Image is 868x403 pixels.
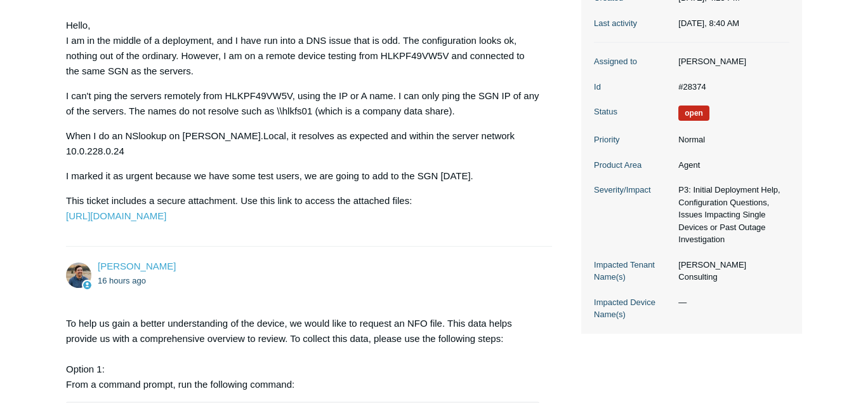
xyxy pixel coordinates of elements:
[672,133,789,146] dd: Normal
[66,18,539,79] p: Hello, I am in the middle of a deployment, and I have run into a DNS issue that is odd. The confi...
[66,128,539,159] p: When I do an NSlookup on [PERSON_NAME].Local, it resolves as expected and within the server netwo...
[594,55,672,68] dt: Assigned to
[594,81,672,93] dt: Id
[672,81,789,93] dd: #28374
[98,261,176,271] a: [PERSON_NAME]
[594,106,672,118] dt: Status
[672,159,789,172] dd: Agent
[672,296,789,309] dd: —
[594,184,672,196] dt: Severity/Impact
[678,106,709,121] span: We are working on a response for you
[594,159,672,172] dt: Product Area
[672,55,789,68] dd: [PERSON_NAME]
[672,259,789,283] dd: [PERSON_NAME] Consulting
[678,18,739,28] time: 09/25/2025, 08:40
[672,184,789,246] dd: P3: Initial Deployment Help, Configuration Questions, Issues Impacting Single Devices or Past Out...
[594,133,672,146] dt: Priority
[98,276,146,285] time: 09/24/2025, 16:29
[66,193,539,224] p: This ticket includes a secure attachment. Use this link to access the attached files:
[594,296,672,321] dt: Impacted Device Name(s)
[594,259,672,283] dt: Impacted Tenant Name(s)
[66,168,539,184] p: I marked it as urgent because we have some test users, we are going to add to the SGN [DATE].
[66,88,539,119] p: I can't ping the servers remotely from HLKPF49VW5V, using the IP or A name. I can only ping the S...
[594,17,672,30] dt: Last activity
[98,261,176,271] span: Spencer Grissom
[66,210,166,221] a: [URL][DOMAIN_NAME]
